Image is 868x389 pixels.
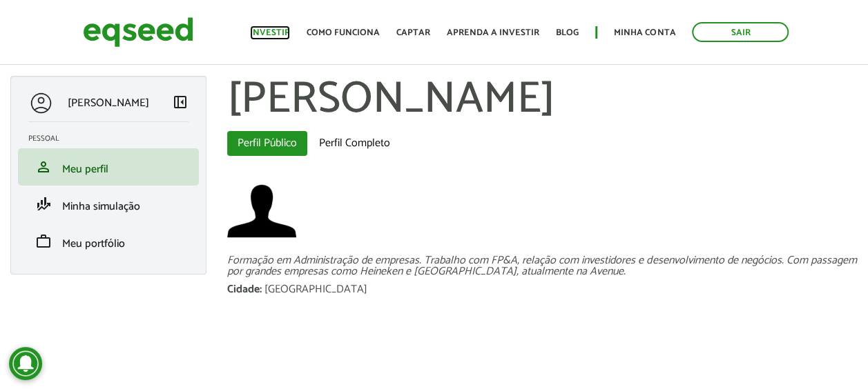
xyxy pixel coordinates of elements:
span: Meu perfil [62,160,108,179]
li: Meu perfil [18,148,199,186]
li: Minha simulação [18,186,199,223]
h2: Pessoal [28,134,199,143]
a: Sair [692,22,789,42]
span: left_panel_close [172,94,189,110]
a: Perfil Público [227,131,307,156]
span: person [35,159,52,175]
a: Aprenda a investir [447,28,539,37]
div: [GEOGRAPHIC_DATA] [264,284,367,295]
a: Minha conta [614,28,675,37]
span: finance_mode [35,196,52,212]
a: Como funciona [307,28,380,37]
a: Blog [556,28,579,37]
span: Minha simulação [62,197,140,216]
a: Captar [396,28,430,37]
a: finance_modeMinha simulação [28,196,189,212]
span: work [35,233,52,250]
a: Perfil Completo [309,131,401,156]
p: [PERSON_NAME] [68,97,149,110]
img: EqSeed [83,14,193,50]
span: : [260,280,262,299]
a: Ver perfil do usuário. [227,177,296,246]
a: workMeu portfólio [28,233,189,250]
li: Meu portfólio [18,223,199,260]
a: personMeu perfil [28,159,189,175]
a: Colapsar menu [172,94,189,113]
h1: [PERSON_NAME] [227,76,858,124]
div: Formação em Administração de empresas. Trabalho com FP&A, relação com investidores e desenvolvime... [227,255,858,277]
img: Foto de Fernando Visani [227,177,296,246]
span: Meu portfólio [62,235,125,253]
div: Cidade [227,284,264,295]
a: Investir [250,28,290,37]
